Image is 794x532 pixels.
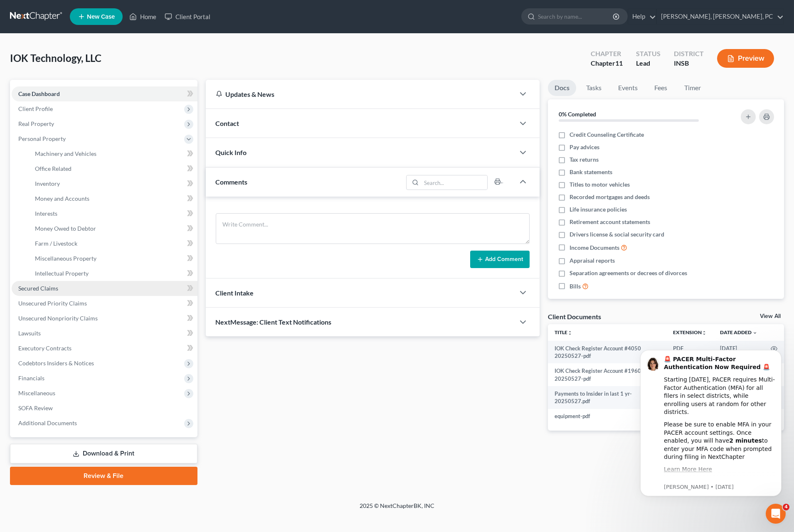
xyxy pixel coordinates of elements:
span: Credit Counseling Certificate [570,131,644,139]
i: unfold_more [702,330,707,335]
span: Financials [18,374,44,382]
iframe: Intercom live chat [766,504,786,524]
span: Personal Property [18,135,66,142]
a: Money and Accounts [28,191,197,206]
span: Contact [216,119,239,127]
span: Client Intake [216,289,254,297]
a: Interests [28,206,197,221]
div: 2025 © NextChapterBK, INC [160,502,634,517]
a: Secured Claims [12,281,197,296]
div: Status [636,49,661,59]
td: IOK Check Register Account #1960 20250527-pdf [548,363,666,386]
span: Comments [216,178,248,186]
button: Preview [717,49,774,68]
a: Help [628,9,656,24]
a: Office Related [28,161,197,176]
span: 4 [783,504,789,510]
span: Office Related [35,165,72,172]
a: Intellectual Property [28,266,197,281]
input: Search by name... [538,9,614,24]
span: Real Property [18,120,54,127]
span: Bank statements [570,168,612,176]
td: equipment-pdf [548,409,666,424]
i: unfold_more [567,330,572,335]
span: Bills [570,282,581,291]
div: Client Documents [548,312,601,321]
button: Add Comment [470,251,530,268]
a: Executory Contracts [12,341,197,356]
span: Life insurance policies [570,205,627,214]
span: Lawsuits [18,330,41,337]
span: 11 [615,59,623,67]
a: [PERSON_NAME], [PERSON_NAME], PC [657,9,784,24]
span: IOK Technology, LLC [10,52,101,64]
i: expand_more [752,330,757,335]
div: Lead [636,59,661,68]
a: Fees [648,80,674,96]
a: View All [760,313,781,319]
span: New Case [87,14,115,20]
iframe: Intercom notifications message [628,337,794,510]
span: Client Profile [18,105,53,112]
span: Inventory [35,180,60,187]
span: Quick Info [216,148,247,156]
span: Separation agreements or decrees of divorces [570,269,687,277]
span: Additional Documents [18,419,77,426]
a: Tasks [579,80,608,96]
a: SOFA Review [12,401,197,416]
span: Case Dashboard [18,90,60,97]
a: Client Portal [160,9,215,24]
a: Review & File [10,467,197,485]
a: Titleunfold_more [555,329,572,335]
a: Timer [678,80,708,96]
div: INSB [674,59,704,68]
a: Inventory [28,176,197,191]
span: Money Owed to Debtor [35,225,96,232]
a: Miscellaneous Property [28,251,197,266]
span: Intellectual Property [35,270,89,277]
span: Money and Accounts [35,195,89,202]
a: Unsecured Nonpriority Claims [12,311,197,326]
span: Machinery and Vehicles [35,150,96,157]
span: Secured Claims [18,285,58,292]
span: Farm / Livestock [35,240,77,247]
div: Chapter [591,59,623,68]
div: District [674,49,704,59]
span: Income Documents [570,244,619,252]
span: Executory Contracts [18,345,72,352]
span: Retirement account statements [570,218,650,226]
a: Unsecured Priority Claims [12,296,197,311]
span: Unsecured Nonpriority Claims [18,315,98,322]
a: Machinery and Vehicles [28,146,197,161]
td: Payments to Insider in last 1 yr- 20250527.pdf [548,386,666,409]
span: Appraisal reports [570,256,615,265]
a: Events [612,80,644,96]
span: Pay advices [570,143,599,151]
span: Interests [35,210,57,217]
div: Updates & News [216,90,505,99]
span: NextMessage: Client Text Notifications [216,318,332,326]
span: Recorded mortgages and deeds [570,193,650,201]
span: Miscellaneous Property [35,255,96,262]
span: Codebtors Insiders & Notices [18,360,94,367]
div: Chapter [591,49,623,59]
span: Unsecured Priority Claims [18,300,87,307]
span: SOFA Review [18,404,53,411]
input: Search... [421,175,487,190]
a: Farm / Livestock [28,236,197,251]
span: Tax returns [570,155,599,164]
td: IOK Check Register Account #4050 20250527-pdf [548,341,666,364]
a: Extensionunfold_more [673,329,707,335]
a: Home [125,9,160,24]
span: Drivers license & social security card [570,230,664,239]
